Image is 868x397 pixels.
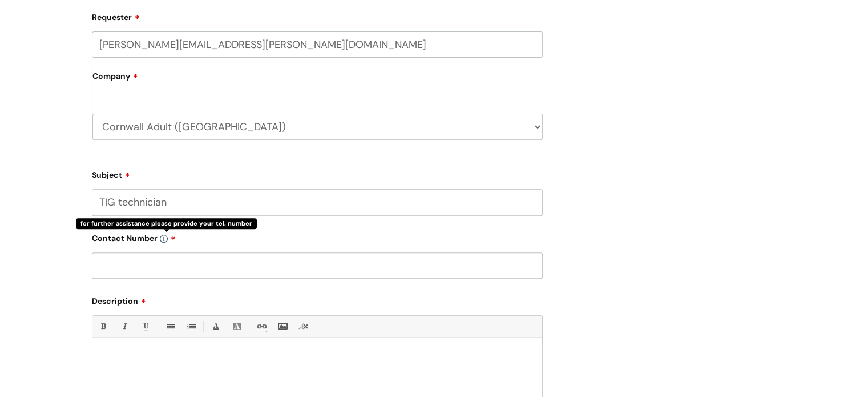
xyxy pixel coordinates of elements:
label: Company [92,67,543,93]
a: Remove formatting (Ctrl-\) [296,319,310,334]
label: Requester [92,9,543,22]
div: for further assistance please provide your tel. number [76,218,257,229]
label: Description [92,292,543,306]
a: Insert Image... [275,319,289,334]
a: Back Color [229,319,244,334]
a: • Unordered List (Ctrl-Shift-7) [163,319,177,334]
label: Subject [92,166,543,180]
a: Link [254,319,268,334]
a: Italic (Ctrl-I) [117,319,131,334]
a: 1. Ordered List (Ctrl-Shift-8) [184,319,198,334]
a: Bold (Ctrl-B) [96,319,110,334]
a: Underline(Ctrl-U) [138,319,152,334]
input: Email [92,31,543,58]
img: info-icon.svg [160,235,168,243]
a: Font Color [208,319,223,334]
label: Contact Number [92,230,543,243]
